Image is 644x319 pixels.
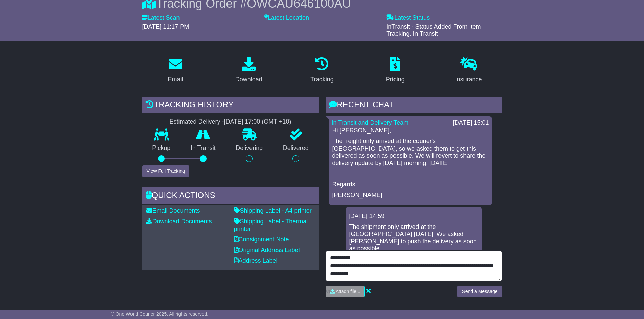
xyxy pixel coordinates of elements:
[234,236,289,243] a: Consignment Note
[231,55,267,86] a: Download
[349,213,479,220] div: [DATE] 14:59
[332,138,488,167] p: The freight only arrived at the courier's [GEOGRAPHIC_DATA], so we asked them to get this deliver...
[235,75,262,84] div: Download
[326,97,502,115] div: RECENT CHAT
[146,218,212,225] a: Download Documents
[332,127,488,134] p: Hi [PERSON_NAME],
[142,144,181,152] p: Pickup
[142,14,180,22] label: Latest Scan
[306,55,338,86] a: Tracking
[111,311,209,317] span: © One World Courier 2025. All rights reserved.
[264,14,309,22] label: Latest Location
[234,207,312,214] a: Shipping Label - A4 printer
[234,218,308,232] a: Shipping Label - Thermal printer
[181,144,226,152] p: In Transit
[386,14,430,22] label: Latest Status
[142,97,319,115] div: Tracking history
[234,247,300,254] a: Original Address Label
[224,118,291,126] div: [DATE] 17:00 (GMT +10)
[234,257,278,264] a: Address Label
[453,119,489,127] div: [DATE] 15:01
[457,286,502,297] button: Send a Message
[310,75,333,84] div: Tracking
[382,55,409,86] a: Pricing
[451,55,486,86] a: Insurance
[386,75,405,84] div: Pricing
[332,181,488,188] p: Regards
[386,23,481,37] span: InTransit - Status Added From Item Tracking. In Transit
[142,118,319,126] div: Estimated Delivery -
[163,55,187,86] a: Email
[142,23,189,30] span: [DATE] 11:17 PM
[146,207,200,214] a: Email Documents
[142,165,189,177] button: View Full Tracking
[332,192,488,199] p: [PERSON_NAME]
[455,75,482,84] div: Insurance
[142,187,319,206] div: Quick Actions
[273,144,319,152] p: Delivered
[349,223,478,252] p: The shipment only arrived at the [GEOGRAPHIC_DATA] [DATE]. We asked [PERSON_NAME] to push the del...
[332,119,409,126] a: In Transit and Delivery Team
[168,75,183,84] div: Email
[226,144,273,152] p: Delivering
